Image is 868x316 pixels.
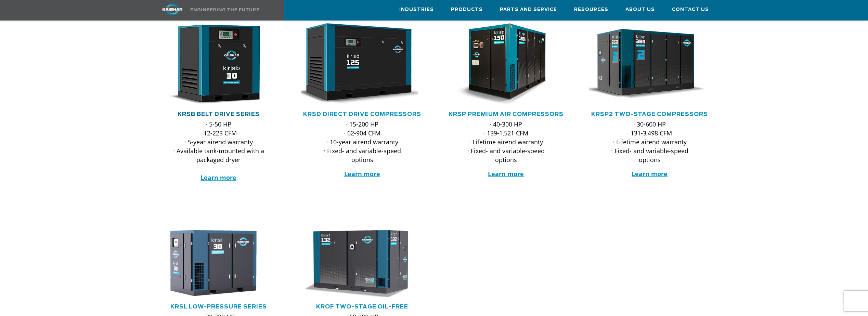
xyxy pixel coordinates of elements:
[303,111,421,117] a: KRSD Direct Drive Compressors
[591,111,708,117] a: KRSP2 Two-Stage Compressors
[574,6,608,14] span: Resources
[316,304,408,310] a: KROF TWO-STAGE OIL-FREE
[574,0,608,19] a: Resources
[158,228,280,298] div: krsl30
[158,23,280,105] div: krsb30
[178,111,260,117] a: KRSB Belt Drive Series
[171,120,266,182] p: · 5-50 HP · 12-223 CFM · 5-year airend warranty · Available tank-mounted with a packaged dryer
[301,228,423,298] div: krof132
[170,304,267,310] a: KRSL Low-Pressure Series
[315,120,410,164] p: · 15-200 HP · 62-904 CFM · 10-year airend warranty · Fixed- and variable-speed options
[344,170,380,178] a: Learn more
[451,6,483,14] span: Products
[153,228,274,298] img: krsl30
[451,0,483,19] a: Products
[488,170,524,178] a: Learn more
[191,8,259,11] img: Engineering the future
[399,6,434,14] span: Industries
[296,23,418,105] img: krsd125
[449,111,563,117] a: KRSP Premium Air Compressors
[200,173,236,182] a: Learn more
[625,6,655,14] span: About Us
[584,23,705,105] img: krsp350
[672,6,709,14] span: Contact Us
[625,0,655,19] a: About Us
[500,0,557,19] a: Parts and Service
[672,0,709,19] a: Contact Us
[440,23,562,105] img: krsp150
[153,23,274,105] img: krsb30
[399,0,434,19] a: Industries
[603,120,697,164] p: · 30-600 HP · 131-3,498 CFM · Lifetime airend warranty · Fixed- and variable-speed options
[500,6,557,14] span: Parts and Service
[445,23,567,105] div: krsp150
[589,23,711,105] div: krsp350
[296,228,418,298] img: krof132
[459,120,553,164] p: · 40-300 HP · 139-1,521 CFM · Lifetime airend warranty · Fixed- and variable-speed options
[147,3,198,15] img: kaishan logo
[301,23,423,105] div: krsd125
[632,170,668,178] a: Learn more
